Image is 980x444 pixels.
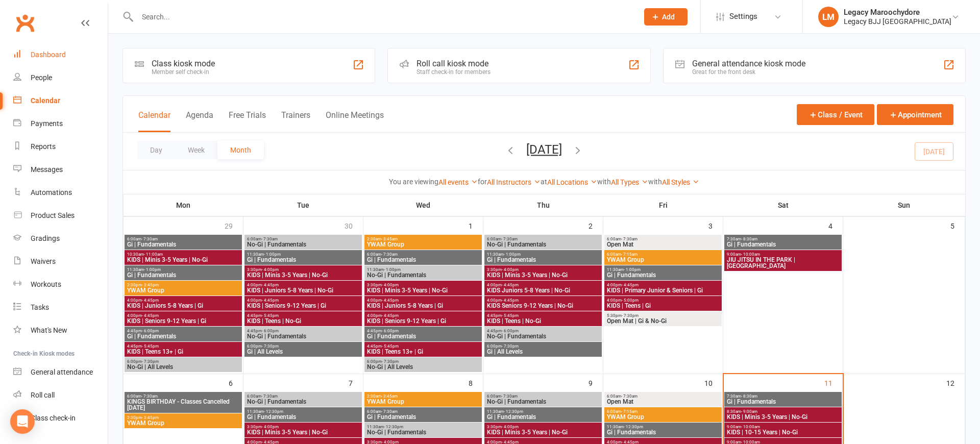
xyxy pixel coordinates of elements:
span: YWAM Group [127,287,240,293]
span: KIDS | Seniors 9-12 Years | Gi [366,318,480,324]
span: KIDS | Juniors 5-8 Years | Gi [366,303,480,309]
a: Product Sales [13,204,108,227]
span: Gi | Fundamentals [486,257,600,263]
button: Class / Event [797,104,874,125]
span: 6:00am [366,252,480,257]
span: - 4:45pm [622,283,639,287]
span: - 1:00pm [624,267,641,272]
span: 4:00pm [366,313,480,318]
span: 6:00pm [366,359,480,364]
span: 3:30pm [486,267,600,272]
span: 2:30pm [127,415,240,420]
a: All Types [611,178,648,186]
span: 8:30am [726,409,840,414]
span: 6:00am [486,394,600,399]
span: KIDS | Seniors 9-12 Years | Gi [127,318,240,324]
button: Calendar [138,110,170,132]
span: 6:00pm [247,344,360,349]
span: KIDS | Primary Junior & Seniors | Gi [606,287,720,293]
span: 3:30pm [247,267,360,272]
span: KIDS | Teens 13+ | Gi [127,349,240,355]
span: 2:30pm [127,283,240,287]
span: 3:30pm [486,425,600,429]
div: Staff check-in for members [416,68,491,76]
button: Free Trials [229,110,266,132]
span: 11:30am [606,267,720,272]
span: 6:00am [606,252,720,257]
span: - 6:00pm [502,329,519,333]
a: All events [438,178,478,186]
span: - 4:45pm [502,298,519,303]
span: - 5:45pm [382,344,399,349]
span: YWAM Group [127,420,240,426]
span: - 10:00am [741,252,760,257]
span: - 6:00pm [262,329,279,333]
th: Mon [124,194,243,216]
div: 5 [950,217,965,234]
span: - 7:30pm [382,359,399,364]
span: - 7:30pm [142,359,159,364]
span: 4:00pm [366,298,480,303]
span: 11:30am [486,252,600,257]
span: YWAM Group [606,257,720,263]
div: Legacy Maroochydore [844,8,951,17]
div: 9 [589,374,603,391]
div: 29 [225,217,243,234]
div: Workouts [31,280,61,288]
a: All Locations [547,178,597,186]
span: 4:45pm [366,329,480,333]
span: - 3:45pm [142,283,159,287]
span: - 5:45pm [262,313,279,318]
div: 8 [469,374,483,391]
span: KIDS | Minis 3-5 Years | No-Gi [366,287,480,293]
span: No-Gi | Fundamentals [247,241,360,248]
strong: with [648,178,662,186]
span: Gi | Fundamentals [726,399,840,405]
span: No-Gi | Fundamentals [486,333,600,339]
div: General attendance kiosk mode [692,59,805,68]
a: All Instructors [487,178,541,186]
span: Open Mat | Gi & No-Gi [606,318,720,324]
a: Dashboard [13,43,108,66]
span: 4:00pm [127,298,240,303]
span: 4:45pm [127,344,240,349]
span: - 7:30am [621,394,638,399]
div: 3 [708,217,723,234]
span: KIDS | Minis 3-5 Years | No-Gi [247,429,360,435]
span: KIDS Seniors 9-12 Years | No-Gi [486,303,600,309]
span: 4:00pm [606,298,720,303]
span: Gi | Fundamentals [366,257,480,263]
span: - 12:30pm [264,409,283,414]
div: General attendance [31,368,93,376]
div: Class check-in [31,414,76,422]
span: - 4:45pm [382,298,399,303]
span: No-Gi | All Levels [366,364,480,370]
span: KIDS | Minis 3-5 Years | No-Gi [486,272,600,278]
span: Add [662,13,675,21]
span: 4:45pm [366,344,480,349]
div: People [31,73,52,82]
span: 5:30pm [606,313,720,318]
span: 2:30am [366,394,480,399]
span: - 1:00pm [384,267,401,272]
span: - 5:45pm [502,313,519,318]
div: 2 [589,217,603,234]
span: No-Gi | Fundamentals [366,272,480,278]
div: 12 [946,374,965,391]
span: - 5:00pm [622,298,639,303]
a: Waivers [13,250,108,273]
div: LM [818,7,839,27]
span: 6:00am [247,237,360,241]
div: Member self check-in [152,68,215,76]
span: KIDS | Minis 3-5 Years | No-Gi [726,414,840,420]
span: Settings [729,5,757,28]
span: 4:45pm [486,313,600,318]
span: - 4:45pm [262,283,279,287]
span: - 7:30am [261,237,278,241]
div: Class kiosk mode [152,59,215,68]
span: - 7:30pm [622,313,639,318]
a: Tasks [13,296,108,319]
span: KIDS | Juniors 5-8 Years | No-Gi [247,287,360,293]
a: Messages [13,158,108,181]
span: - 7:30am [261,394,278,399]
